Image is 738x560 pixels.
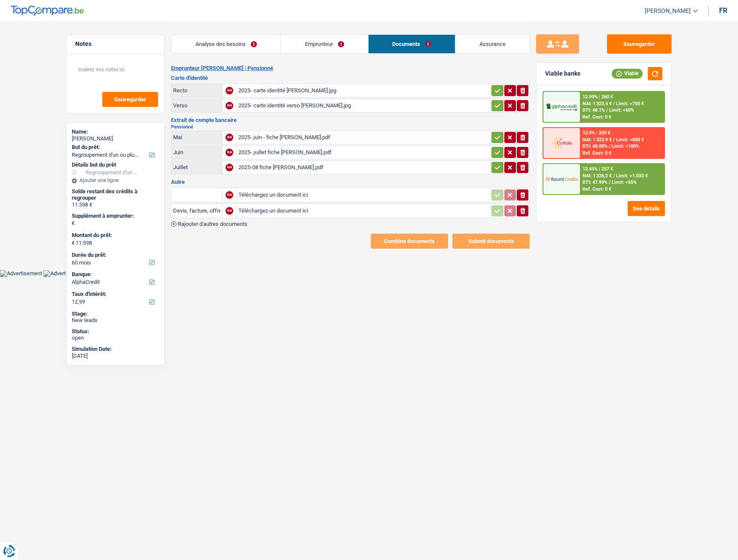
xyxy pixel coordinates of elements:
div: 2025-08 fiche [PERSON_NAME].pdf [238,161,488,174]
span: Rajouter d'autres documents [178,221,247,227]
span: / [609,143,610,149]
span: Limit: <60% [609,107,634,113]
div: 11.598 € [72,201,159,208]
a: Analyse des besoins [171,35,281,53]
h3: Autre [171,179,530,185]
div: Mai [173,134,220,140]
div: NA [226,207,233,215]
div: 2025- carte identité verso [PERSON_NAME].jpg [238,99,488,112]
span: / [613,173,615,179]
div: 12.99% | 260 € [582,94,613,100]
img: TopCompare Logo [11,6,84,16]
span: DTI: 48.08% [582,143,607,149]
button: Sauvegarder [102,92,158,107]
div: NA [226,134,233,141]
span: NAI: 1 323,9 € [582,137,612,143]
div: Stage: [72,310,159,317]
span: € [72,240,75,247]
div: NA [226,191,233,199]
div: Juin [173,149,220,155]
div: 2025- juin - fiche [PERSON_NAME].pdf [238,131,488,144]
div: Ref. Cost: 0 € [582,150,611,156]
div: NA [226,149,233,156]
button: Rajouter d'autres documents [171,221,247,227]
button: Combine documents [371,234,448,249]
h2: Pensionné [171,125,530,129]
label: Taux d'intérêt: [72,291,157,298]
div: Verso [173,102,220,109]
span: Limit: >800 € [616,137,644,143]
img: AlphaCredit [546,102,577,112]
span: / [613,137,615,143]
h5: Notes [75,40,156,48]
span: NAI: 1 326,2 € [582,173,612,179]
label: But du prêt: [72,144,157,151]
div: Solde restant des crédits à regrouper [72,188,159,201]
div: Recto [173,87,220,94]
span: / [613,101,615,107]
div: [PERSON_NAME] [72,135,159,142]
label: Montant du prêt: [72,232,157,239]
span: Limit: <65% [612,180,637,185]
span: Limit: >750 € [616,101,644,107]
div: Viable [612,69,643,78]
div: NA [226,87,233,94]
h3: Extrait de compte bancaire [171,117,530,123]
span: NAI: 1 323,4 € [582,101,612,107]
span: Sauvegarder [114,97,146,102]
img: Cofidis [546,135,577,151]
a: Assurance [455,35,529,53]
div: NA [226,164,233,171]
div: NA [226,102,233,110]
img: Record Credits [546,171,577,187]
div: fr [719,6,727,15]
div: 12.9% | 259 € [582,130,610,136]
span: DTI: 47.99% [582,180,607,185]
span: € [72,220,75,227]
a: [PERSON_NAME] [638,4,698,18]
a: Documents [369,35,455,53]
label: Banque: [72,271,157,278]
div: [DATE] [72,353,159,359]
span: Limit: <100% [612,143,639,149]
div: open [72,335,159,341]
label: Durée du prêt: [72,252,157,259]
div: Ref. Cost: 0 € [582,114,611,120]
div: Name: [72,128,159,135]
div: Viable banks [545,70,580,77]
div: Ref. Cost: 0 € [582,186,611,192]
div: 2025- juillet fiche [PERSON_NAME].pdf [238,146,488,159]
div: Status: [72,328,159,335]
span: DTI: 48.1% [582,107,605,113]
span: / [606,107,608,113]
span: Limit: >1.033 € [616,173,648,179]
button: Sauvegarder [607,34,671,54]
div: Juillet [173,164,220,170]
h2: Emprunteur [PERSON_NAME] | Pensionné [171,65,530,72]
a: Emprunteur [281,35,368,53]
div: 2025- carte identité [PERSON_NAME].jpg [238,84,488,97]
label: Supplément à emprunter: [72,213,157,219]
div: New leads [72,317,159,324]
div: 12.45% | 257 € [582,166,613,172]
button: See details [628,201,665,216]
div: Ajouter une ligne [72,177,159,183]
span: [PERSON_NAME] [645,7,691,15]
div: Détails but du prêt [72,161,159,168]
div: Simulation Date: [72,346,159,353]
span: / [609,180,610,185]
img: Advertisement [43,270,85,277]
h3: Carte d'identité [171,75,530,81]
button: Submit documents [452,234,530,249]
